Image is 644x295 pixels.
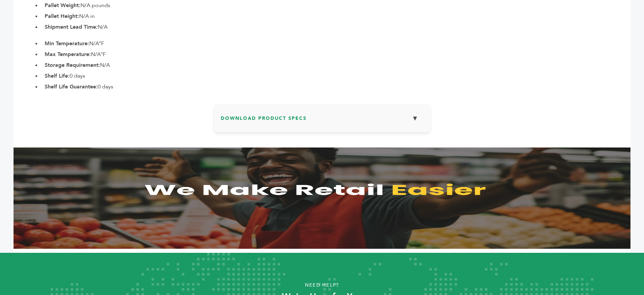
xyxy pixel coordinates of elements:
li: 0 days [41,72,630,80]
li: N/A in [41,12,630,20]
h3: Download Product Specs [221,111,424,131]
img: Screenshot%202025-05-07%20at%2010.39.25%E2%80%AFAM.png [14,147,630,249]
b: Min Temperature: [45,40,89,47]
li: N/A°F [41,39,630,48]
b: Pallet Height: [45,12,79,20]
li: N/A [41,61,630,69]
li: N/A pounds [41,1,630,9]
b: Storage Requirement: [45,61,100,69]
p: Need Help? [32,280,612,290]
li: N/A [41,23,630,31]
b: Max Temperature: [45,51,91,58]
b: Shipment Lead Time: [45,23,98,31]
button: ▼ [407,111,424,126]
li: 0 days [41,83,630,91]
b: Shelf Life: [45,72,70,80]
b: Pallet Weight: [45,2,80,9]
b: Shelf Life Guarantee: [45,83,98,90]
li: N/A°F [41,50,630,58]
